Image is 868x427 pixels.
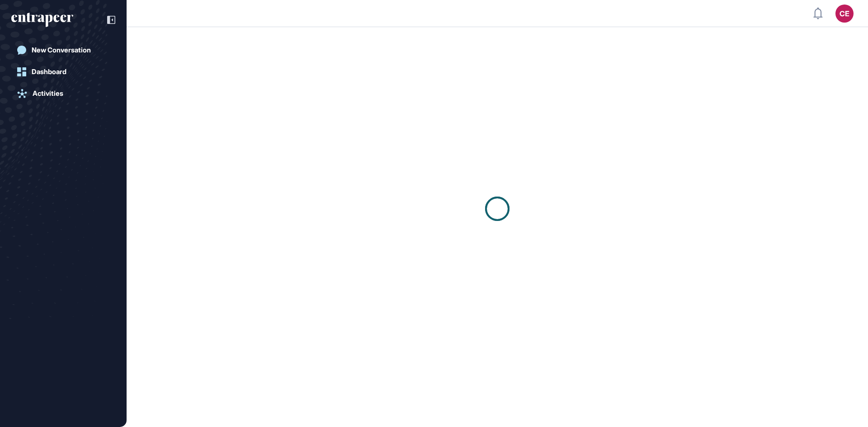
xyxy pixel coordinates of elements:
[11,84,115,103] a: Activities
[11,63,115,81] a: Dashboard
[32,68,66,76] div: Dashboard
[11,13,73,27] div: entrapeer-logo
[835,5,854,23] button: CE
[33,89,63,98] div: Activities
[32,46,91,54] div: New Conversation
[11,41,115,59] a: New Conversation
